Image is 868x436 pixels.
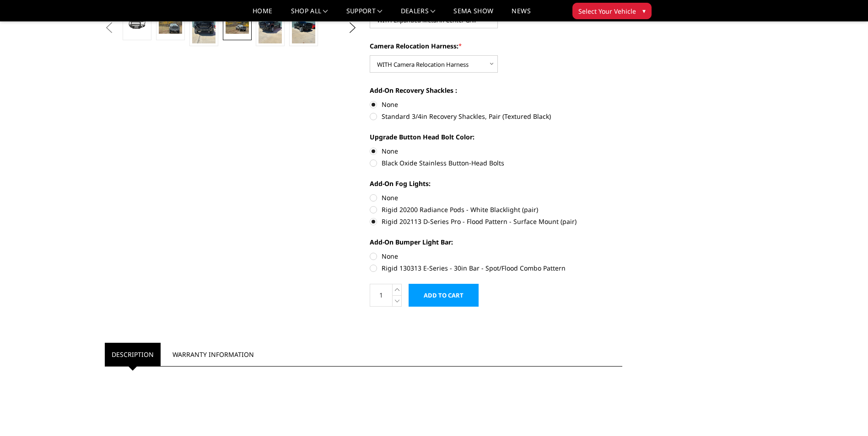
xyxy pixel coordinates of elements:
[370,158,622,168] label: Black Oxide Stainless Button-Head Bolts
[642,6,646,16] span: ▾
[370,237,622,247] label: Add-On Bumper Light Bar:
[292,12,315,43] img: 2024-2025 GMC 2500-3500 - Freedom Series - Extreme Front Bumper
[370,100,622,109] label: None
[345,21,359,35] button: Next
[409,284,479,307] input: Add to Cart
[159,16,182,33] img: 2024-2025 GMC 2500-3500 - Freedom Series - Extreme Front Bumper
[370,193,622,202] label: None
[370,132,622,142] label: Upgrade Button Head Bolt Color:
[370,263,622,273] label: Rigid 130313 E-Series - 30in Bar - Spot/Flood Combo Pattern
[572,3,652,19] button: Select Your Vehicle
[512,8,530,21] a: News
[370,205,622,214] label: Rigid 20200 Radiance Pods - White Blacklight (pair)
[253,8,272,21] a: Home
[346,8,383,21] a: Support
[105,343,161,366] a: Description
[370,41,622,51] label: Camera Relocation Harness:
[370,179,622,188] label: Add-On Fog Lights:
[102,21,116,35] button: Previous
[578,6,636,16] span: Select Your Vehicle
[166,343,261,366] a: Warranty Information
[370,112,622,121] label: Standard 3/4in Recovery Shackles, Pair (Textured Black)
[401,8,436,21] a: Dealers
[370,85,622,95] label: Add-On Recovery Shackles :
[453,8,493,21] a: SEMA Show
[370,251,622,261] label: None
[226,16,249,33] img: 2024-2025 GMC 2500-3500 - Freedom Series - Extreme Front Bumper
[192,12,216,43] img: 2024-2025 GMC 2500-3500 - Freedom Series - Extreme Front Bumper
[291,8,328,21] a: shop all
[370,146,622,156] label: None
[259,12,282,43] img: 2024-2025 GMC 2500-3500 - Freedom Series - Extreme Front Bumper
[370,217,622,226] label: Rigid 202113 D-Series Pro - Flood Pattern - Surface Mount (pair)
